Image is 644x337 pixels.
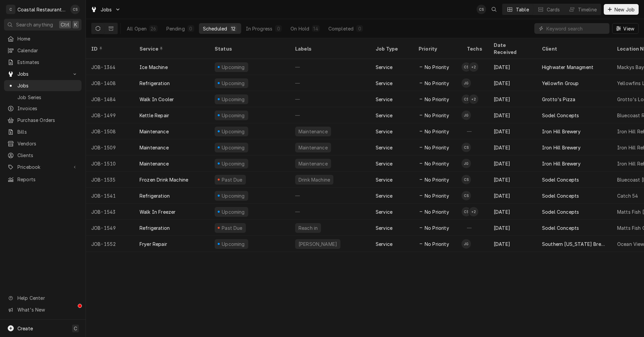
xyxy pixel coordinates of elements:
div: Completed [328,25,354,32]
div: Upcoming [221,160,246,167]
div: [DATE] [488,75,537,91]
div: [DATE] [488,155,537,172]
div: Sodel Concepts [542,224,579,231]
span: No Priority [425,160,449,167]
span: New Job [613,6,636,13]
span: Jobs [17,70,68,77]
div: On Hold [290,25,309,32]
div: JG [462,239,471,249]
span: Jobs [17,82,78,89]
span: Pricebook [17,163,68,171]
div: [DATE] [488,107,537,123]
div: 14 [313,25,318,32]
div: JOB-1364 [86,59,134,75]
div: Coastal Restaurant Repair [17,6,67,13]
span: C [74,325,77,332]
div: CS [462,191,471,200]
div: Maintenance [298,128,328,135]
div: Service [376,160,392,167]
button: Open search [489,4,499,15]
div: James Gatton's Avatar [462,239,471,249]
a: Go to Jobs [4,68,82,79]
span: No Priority [425,176,449,183]
div: C [6,5,15,14]
span: Reports [17,176,78,183]
span: Create [17,326,33,331]
div: Kettle Repair [140,112,169,119]
span: Calendar [17,47,78,54]
div: Service [376,64,392,71]
a: Reports [4,174,82,185]
div: Refrigeration [140,192,170,199]
a: Calendar [4,45,82,56]
span: Purchase Orders [17,117,78,124]
div: Upcoming [221,241,246,248]
div: Chris Sockriter's Avatar [462,143,471,152]
div: [PERSON_NAME] [298,241,338,248]
div: JOB-1552 [86,236,134,252]
div: Sodel Concepts [542,192,579,199]
button: Search anythingCtrlK [4,19,82,30]
div: Chris Sockriter's Avatar [462,191,471,200]
div: Upcoming [221,144,246,151]
div: Sodel Concepts [542,112,579,119]
div: Service [376,224,392,231]
span: No Priority [425,80,449,87]
div: CS [462,62,471,72]
div: Maintenance [298,144,328,151]
div: Iron Hill Brewery [542,160,581,167]
div: Labels [295,45,365,52]
div: Upcoming [221,208,246,215]
div: Grotto's Pizza [542,96,575,103]
div: JG [462,159,471,168]
div: [DATE] [488,123,537,139]
div: — [290,204,370,220]
div: + 2 [469,207,478,216]
div: Past Due [221,224,244,231]
div: Upcoming [221,192,246,199]
div: Fryer Repair [140,241,167,248]
div: Yellowfin Group [542,80,579,87]
input: Keyword search [546,23,606,34]
div: Service [376,96,392,103]
span: Help Center [17,294,77,301]
a: Purchase Orders [4,115,82,126]
span: Vendors [17,140,78,147]
button: View [612,23,639,34]
span: No Priority [425,128,449,135]
div: Chris Sockriter's Avatar [477,5,486,14]
div: JOB-1508 [86,123,134,139]
div: Service [376,112,392,119]
div: + 2 [469,62,478,72]
a: Home [4,33,82,44]
a: Bills [4,126,82,137]
div: CS [70,5,80,14]
div: JOB-1408 [86,75,134,91]
div: Iron Hill Brewery [542,128,581,135]
div: — [290,188,370,204]
div: 26 [151,25,156,32]
span: No Priority [425,96,449,103]
div: CS [462,207,471,216]
div: Upcoming [221,128,246,135]
div: Maintenance [140,160,169,167]
span: What's New [17,306,77,313]
div: ID [91,45,127,52]
div: James Gatton's Avatar [462,78,471,88]
div: JOB-1499 [86,107,134,123]
div: Drink Machine [298,176,331,183]
div: Upcoming [221,80,246,87]
div: [DATE] [488,172,537,188]
span: No Priority [425,144,449,151]
div: JOB-1510 [86,155,134,172]
div: JOB-1484 [86,91,134,107]
div: Upcoming [221,64,246,71]
div: Scheduled [203,25,227,32]
div: Refrigeration [140,80,170,87]
div: Reach in [298,224,318,231]
div: [DATE] [488,236,537,252]
div: Pending [166,25,185,32]
div: Catch 54 [617,192,638,199]
div: JOB-1549 [86,220,134,236]
div: Service [140,45,203,52]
